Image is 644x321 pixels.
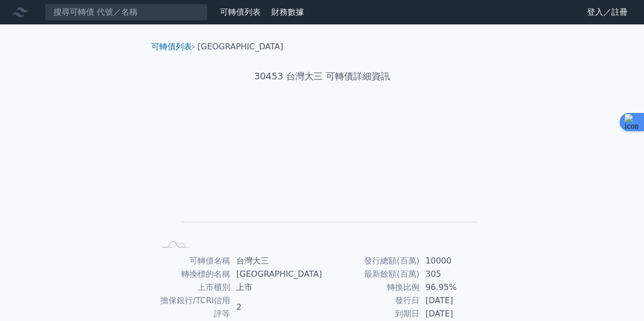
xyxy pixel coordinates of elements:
[155,254,231,268] td: 可轉債名稱
[322,268,419,281] td: 最新餘額(百萬)
[230,254,322,268] td: 台灣大三
[419,254,489,268] td: 10000
[322,254,419,268] td: 發行總額(百萬)
[230,281,322,294] td: 上市
[155,294,231,320] td: 擔保銀行/TCRI信用評等
[230,268,322,281] td: [GEOGRAPHIC_DATA]
[322,294,419,307] td: 發行日
[155,268,231,281] td: 轉換標的名稱
[322,281,419,294] td: 轉換比例
[271,7,304,17] a: 財務數據
[155,281,231,294] td: 上市櫃別
[172,115,478,237] g: Chart
[143,69,501,83] h1: 30453 台灣大三 可轉債詳細資訊
[198,41,283,53] li: [GEOGRAPHIC_DATA]
[419,294,489,307] td: [DATE]
[151,42,192,51] a: 可轉債列表
[230,294,322,320] td: 2
[220,7,261,17] a: 可轉債列表
[419,281,489,294] td: 96.95%
[579,4,636,20] a: 登入／註冊
[419,268,489,281] td: 305
[419,307,489,320] td: [DATE]
[151,41,195,53] li: ›
[45,4,208,21] input: 搜尋可轉債 代號／名稱
[322,307,419,320] td: 到期日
